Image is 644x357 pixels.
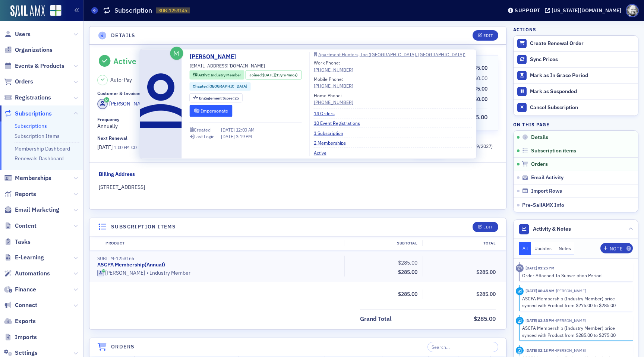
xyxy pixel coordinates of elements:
span: Orders [15,78,33,86]
span: Email Marketing [15,206,59,214]
div: 25 [199,96,239,100]
div: Activity [516,264,524,272]
span: Memberships [15,174,51,182]
input: Search… [427,342,499,352]
a: Active Industry Member [193,72,241,78]
span: $285.00 [476,269,496,275]
a: [PHONE_NUMBER] [314,66,353,73]
span: Subscriptions [15,110,52,118]
span: E-Learning [15,253,44,262]
span: [DATE] [97,144,114,151]
img: SailAMX [10,5,45,17]
a: [PERSON_NAME] [190,52,241,61]
span: Industry Member [211,72,241,78]
div: Product [100,240,344,246]
h4: Actions [513,26,536,33]
a: Memberships [4,174,51,182]
div: [US_STATE][DOMAIN_NAME] [552,7,621,14]
button: Cancel Subscription [514,99,638,116]
span: $285.00 [474,315,496,322]
span: Joined : [249,72,263,78]
span: Activity & Notes [533,225,571,233]
a: ASCPA Membership(Annual) [97,262,165,268]
div: Engagement Score: 25 [190,93,243,102]
div: [PERSON_NAME] [105,270,145,277]
a: Reports [4,190,36,198]
a: Organizations [4,46,53,54]
a: E-Learning [4,253,44,262]
span: [EMAIL_ADDRESS][DOMAIN_NAME] [190,62,265,69]
button: Edit [473,30,498,41]
span: Import Rows [531,188,562,195]
button: All [519,242,531,255]
div: Sync Prices [530,56,634,63]
h4: Details [111,32,136,40]
span: 12:00 AM [236,127,255,133]
span: Events & Products [15,62,64,70]
button: Create Renewal Order [514,36,638,51]
span: $285.00 [468,85,487,92]
div: Active [113,56,136,66]
a: [PHONE_NUMBER] [314,82,353,89]
div: [PERSON_NAME] [109,100,149,108]
div: ASCPA Membership (Industry Member) price synced with Product from $285.00 to $275.00 [522,325,628,338]
span: Bethany Booth [555,288,586,293]
div: Billing Address [99,170,135,178]
div: Mobile Phone: [314,76,353,89]
span: Tasks [15,238,31,246]
span: Finance [15,285,36,294]
button: Edit [473,222,498,232]
div: Customer & Invoicee [97,91,142,96]
a: Subscriptions [4,110,52,118]
div: Total [422,240,501,246]
a: [PHONE_NUMBER] [314,99,353,105]
a: Active [314,149,332,156]
a: View Homepage [45,5,61,18]
div: Chapter: [190,82,251,91]
a: [PERSON_NAME] [97,99,149,109]
div: Mark as Suspended [530,88,634,95]
h4: Subscription items [111,223,176,231]
span: Engagement Score : [199,95,234,100]
div: Frequency [97,117,119,122]
div: Support [515,7,540,14]
span: Reports [15,190,36,198]
span: $0.00 [474,75,487,82]
a: Renewals Dashboard [15,155,64,162]
button: Notes [555,242,575,255]
div: Last Login [194,135,215,139]
div: Activity [516,287,524,295]
span: [DATE] [221,133,236,139]
time: 4/1/2025 02:13 PM [525,348,555,353]
div: Create Renewal Order [530,40,634,47]
time: 5/1/2025 01:25 PM [525,265,555,271]
button: Note [600,243,633,253]
div: ASCPA Membership (Industry Member) price synced with Product from $275.00 to $285.00 [522,295,628,309]
a: Automations [4,269,50,278]
a: 2 Memberships [314,139,351,146]
a: Tasks [4,238,31,246]
h4: On this page [513,121,638,128]
a: Email Marketing [4,206,59,214]
div: Annually [97,117,408,130]
a: Subscription Items [15,133,60,139]
button: Updates [531,242,555,255]
a: Settings [4,349,38,357]
div: Mark as In Grace Period [530,72,634,79]
a: Orders [4,78,33,86]
span: Exports [15,317,36,325]
span: SUB-1253145 [158,7,187,14]
span: Orders [531,161,548,168]
div: Home Phone: [314,92,353,105]
div: Work Phone: [314,59,353,73]
button: [US_STATE][DOMAIN_NAME] [545,8,624,13]
div: Edit [483,34,493,38]
span: Active [198,72,211,78]
span: Bethany Booth [555,348,586,353]
div: Grand Total [360,315,392,323]
div: Apartment Hunters, Inc ([GEOGRAPHIC_DATA], [GEOGRAPHIC_DATA]) [318,52,465,56]
a: 14 Orders [314,110,340,117]
span: $0.00 [474,96,487,102]
div: Cancel Subscription [530,104,634,111]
